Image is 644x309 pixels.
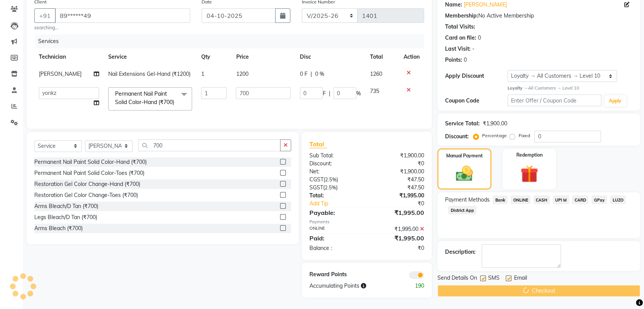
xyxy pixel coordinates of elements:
[236,70,248,77] span: 1200
[488,274,500,283] span: SMS
[445,97,508,105] div: Coupon Code
[518,132,530,139] label: Fixed
[370,70,382,77] span: 1260
[367,244,430,252] div: ₹0
[34,158,147,166] div: Permanent Nail Paint Solid Color-Hand (₹700)
[304,282,399,290] div: Accumulating Points
[197,48,231,66] th: Qty
[464,1,506,9] a: [PERSON_NAME]
[464,56,467,64] div: 0
[304,184,367,192] div: ( )
[445,12,478,20] div: Membership:
[304,234,367,243] div: Paid:
[514,274,527,283] span: Email
[377,200,430,208] div: ₹0
[508,94,601,106] input: Enter Offer / Coupon Code
[367,184,430,192] div: ₹47.50
[482,132,506,139] label: Percentage
[450,164,478,183] img: _cash.svg
[367,192,430,200] div: ₹1,995.00
[445,1,462,9] div: Name:
[34,8,56,23] button: +91
[478,34,481,42] div: 0
[304,244,367,252] div: Balance :
[367,168,430,176] div: ₹1,900.00
[445,23,475,31] div: Total Visits:
[533,195,550,204] span: CASH
[445,196,490,204] span: Payment Methods
[325,176,336,183] span: 2.5%
[591,195,607,204] span: GPay
[329,90,330,98] span: |
[398,282,430,290] div: 190
[445,120,480,128] div: Service Total:
[304,200,377,208] a: Add Tip
[445,12,633,20] div: No Active Membership
[511,195,530,204] span: ONLINE
[445,34,476,42] div: Card on file:
[304,160,367,168] div: Discount:
[309,140,327,148] span: Total
[365,48,399,66] th: Total
[325,184,336,191] span: 2.5%
[35,34,430,48] div: Services
[448,206,476,215] span: District App
[138,139,280,151] input: Search or Scan
[508,85,633,91] div: All Customers → Level 10
[174,99,178,106] a: x
[304,225,367,233] div: ONLINE
[515,163,543,185] img: _gift.svg
[104,48,197,66] th: Service
[300,70,308,78] span: 0 F
[446,152,483,159] label: Manual Payment
[516,152,542,159] label: Redemption
[445,248,476,256] div: Description:
[309,184,323,191] span: SGST
[201,70,204,77] span: 1
[115,90,174,105] span: Permanent Nail Paint Solid Color-Hand (₹700)
[370,88,379,94] span: 735
[367,176,430,184] div: ₹47.50
[55,8,190,23] input: Search by Name/Mobile/Email/Code
[356,90,361,98] span: %
[508,85,528,91] strong: Loyalty →
[553,195,569,204] span: UPI M
[610,195,626,204] span: LUZO
[309,219,424,225] div: Payments
[304,152,367,160] div: Sub Total:
[34,24,190,31] small: searching...
[493,195,508,204] span: Bank
[304,271,367,279] div: Reward Points
[311,70,312,78] span: |
[437,274,477,283] span: Send Details On
[367,208,430,217] div: ₹1,995.00
[34,224,83,232] div: Arms Bleach (₹700)
[34,180,140,188] div: Restoration Gel Color Change-Hand (₹700)
[39,70,82,77] span: [PERSON_NAME]
[399,48,424,66] th: Action
[472,45,474,53] div: -
[445,72,508,80] div: Apply Discount
[108,70,191,77] span: Nail Extensions Gel-Hand (₹1200)
[231,48,295,66] th: Price
[483,120,507,128] div: ₹1,900.00
[34,48,104,66] th: Technician
[295,48,365,66] th: Disc
[304,208,367,217] div: Payable:
[315,70,324,78] span: 0 %
[34,213,97,221] div: Legs Bleach/D Tan (₹700)
[304,192,367,200] div: Total:
[34,191,138,199] div: Restoration Gel Color Change-Toes (₹700)
[367,225,430,233] div: ₹1,995.00
[604,95,626,107] button: Apply
[367,152,430,160] div: ₹1,900.00
[367,160,430,168] div: ₹0
[367,234,430,243] div: ₹1,995.00
[445,133,469,141] div: Discount:
[309,176,324,183] span: CGST
[304,168,367,176] div: Net:
[304,176,367,184] div: ( )
[34,169,144,177] div: Permanent Nail Paint Solid Color-Toes (₹700)
[445,45,471,53] div: Last Visit:
[572,195,588,204] span: CARD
